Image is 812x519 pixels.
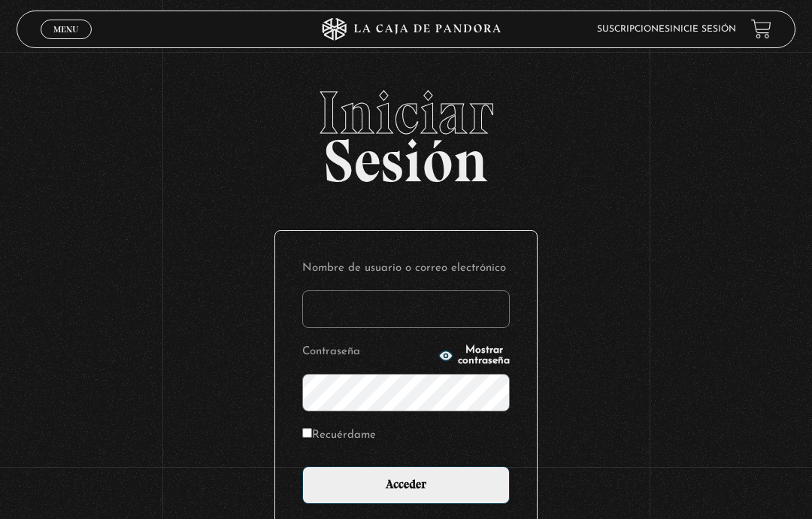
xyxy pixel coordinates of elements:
label: Nombre de usuario o correo electrónico [302,258,510,278]
input: Recuérdame [302,428,312,438]
input: Acceder [302,466,510,504]
a: Inicie sesión [670,25,736,34]
span: Cerrar [49,38,84,48]
h2: Sesión [17,83,796,179]
a: View your shopping cart [751,19,771,39]
span: Mostrar contraseña [458,345,510,366]
label: Recuérdame [302,425,376,445]
span: Menu [53,25,78,34]
label: Contraseña [302,341,434,362]
span: Iniciar [17,83,796,143]
a: Suscripciones [597,25,670,34]
button: Mostrar contraseña [438,345,510,366]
